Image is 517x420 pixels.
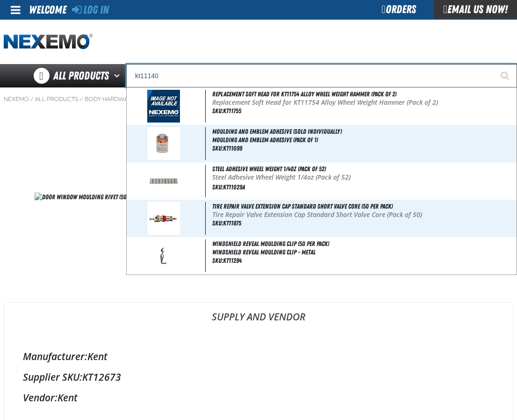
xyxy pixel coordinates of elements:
[212,211,515,219] p: Tire Repair Valve Extension Cap Standard Short Valve Core (Pack of 50)
[212,90,396,98] span: Replacement Soft Head for KT11754 Alloy Wheel Weight Hammer (Pack of 2)
[145,165,182,197] img: 6883bc46728f3476551133-KT11030A.png
[147,127,180,160] img: 5b1157f8e3920717946433-kt11099.jpg
[4,34,93,50] img: Nexemo logo
[30,95,34,103] span: /
[4,303,513,331] a: Supply and Vendor
[212,248,515,256] span: Windshield Reveal Moulding Clip - Metal
[72,3,109,16] a: Log In
[212,203,393,210] span: Tire Repair Valve Extension Cap Standard Short Valve Core (50 per pack)
[80,95,83,103] span: /
[212,257,242,264] span: SKU:KT11294
[147,239,180,272] img: 5b1158037632c734195954-kt11294.jpg
[35,95,79,103] a: All Products
[494,64,517,87] button: Start Searching
[212,174,424,181] p: Steel Adhesive Wheel Weight 1/4oz (Pack of 52)
[212,145,242,152] span: SKU:KT11099
[53,67,109,84] span: All Products
[212,128,342,135] span: Moulding And Emblem Adhesive (Sold Individually)
[212,165,326,173] span: Steel Adhesive Wheel Weight 1/4oz (Pack of 52)
[212,219,241,227] span: SKU:KT11875
[111,64,126,87] button: Open All Products pages
[85,95,136,103] a: Body Hardware
[212,99,515,107] p: Replacement Soft Head for KT11754 Alloy Wheel Weight Hammer (Pack of 2)
[4,34,93,50] a: Home
[35,193,151,202] img: Door Window Moulding Rivet (50 per pack)
[147,90,180,123] img: missing_image.jpg
[23,370,494,384] div: KT12673
[147,202,180,235] img: 5b1158197730a074225770-kt11875.jpg
[4,95,29,103] a: Nexemo
[126,64,517,87] input: Search
[23,370,82,384] label: Supplier SKU:
[23,350,87,363] label: Manufacturer:
[23,391,494,404] div: Kent
[4,95,513,103] nav: Breadcrumbs
[23,350,494,363] div: Kent
[212,136,515,144] span: Moulding And Emblem Adhesive (Pack of 1)
[212,240,329,247] span: Windshield Reveal Moulding Clip (50 per pack)
[23,391,57,404] label: Vendor:
[212,183,245,191] span: SKU:KT11029A
[212,107,241,115] span: SKU:KT11755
